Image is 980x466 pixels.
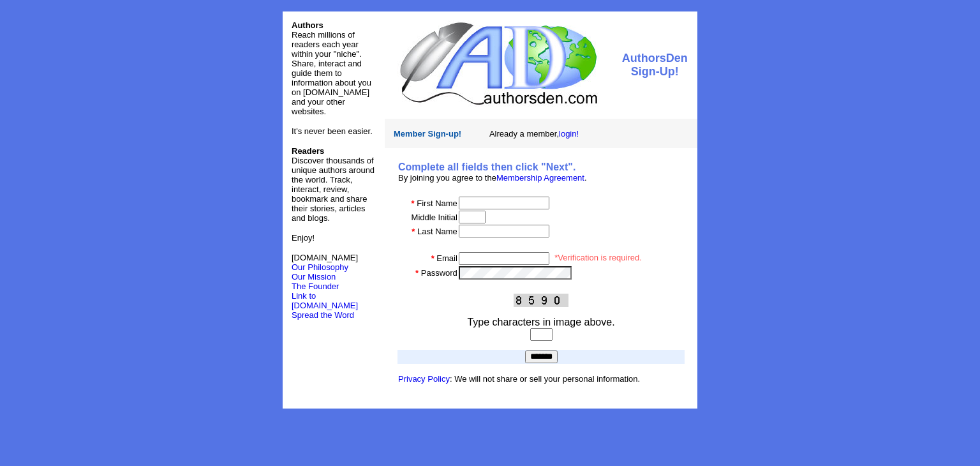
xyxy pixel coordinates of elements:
a: Membership Agreement [496,173,584,183]
a: Our Mission [292,272,336,282]
font: Already a member, [489,129,579,139]
img: This Is CAPTCHA Image [514,294,568,307]
font: First Name [417,199,457,208]
a: Privacy Policy [398,374,450,384]
font: Type characters in image above. [467,317,614,327]
font: Enjoy! [292,233,315,243]
a: Our Philosophy [292,262,348,272]
font: Password [421,268,457,278]
a: Spread the Word [292,309,354,320]
img: logo.jpg [397,20,599,107]
font: Authors [292,20,323,30]
font: : We will not share or sell your personal information. [398,374,640,384]
font: Discover thousands of unique authors around the world. Track, interact, review, bookmark and shar... [292,146,375,223]
a: Link to [DOMAIN_NAME] [292,291,358,310]
font: Reach millions of readers each year within your "niche". Share, interact and guide them to inform... [292,30,371,116]
font: Middle Initial [412,213,457,222]
font: *Verification is required. [554,253,642,262]
font: It's never been easier. [292,126,373,136]
font: Email [436,253,457,263]
font: Last Name [417,227,457,236]
font: [DOMAIN_NAME] [292,253,358,272]
b: Readers [292,146,324,156]
font: By joining you agree to the . [398,173,587,183]
a: login! [559,129,579,139]
font: Member Sign-up! [394,129,461,139]
font: AuthorsDen Sign-Up! [622,52,688,78]
b: Complete all fields then click "Next". [398,162,575,172]
a: The Founder [292,282,339,291]
font: Spread the Word [292,310,354,320]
